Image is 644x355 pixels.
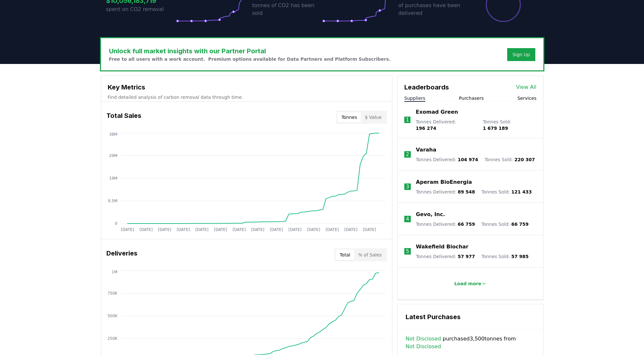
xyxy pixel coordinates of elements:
[195,227,208,232] tspan: [DATE]
[516,83,537,91] a: View All
[416,146,436,154] a: Varaha
[398,2,468,17] p: of purchases have been delivered
[325,227,339,232] tspan: [DATE]
[106,5,176,13] p: spent on CO2 removal
[458,157,478,162] span: 104 974
[481,253,529,260] p: Tonnes Sold :
[483,126,508,131] span: 1 679 189
[449,277,492,290] button: Load more
[511,189,532,194] span: 121 433
[233,227,246,232] tspan: [DATE]
[361,112,386,122] button: $ Value
[108,94,386,100] p: Find detailed analysis of carbon removal data through time.
[406,247,409,255] p: 5
[416,221,475,227] p: Tonnes Delivered :
[112,270,117,274] tspan: 1M
[458,189,475,194] span: 89 548
[404,95,425,101] button: Suppliers
[109,153,117,158] tspan: 29M
[416,178,472,186] a: Aperam BioEnergia
[416,211,445,218] a: Gevo, Inc.
[485,156,535,163] p: Tonnes Sold :
[107,336,118,341] tspan: 250K
[512,51,530,58] a: Sign Up
[344,227,357,232] tspan: [DATE]
[454,280,481,287] p: Load more
[109,46,391,56] h3: Unlock full market insights with our Partner Portal
[406,335,441,343] a: Not Disclosed
[270,227,283,232] tspan: [DATE]
[459,95,484,101] button: Purchasers
[115,221,117,226] tspan: 0
[139,227,153,232] tspan: [DATE]
[252,2,322,17] p: tonnes of CO2 has been sold
[406,343,441,350] a: Not Disclosed
[108,82,386,92] h3: Key Metrics
[121,227,134,232] tspan: [DATE]
[511,222,529,227] span: 66 759
[106,248,137,261] h3: Deliveries
[288,227,301,232] tspan: [DATE]
[406,335,535,350] span: purchased 3,500 tonnes from
[107,291,118,296] tspan: 750K
[507,48,535,61] button: Sign Up
[214,227,227,232] tspan: [DATE]
[354,250,386,260] button: % of Sales
[483,119,537,131] p: Tonnes Sold :
[406,215,409,223] p: 4
[404,82,449,92] h3: Leaderboards
[517,95,536,101] button: Services
[458,222,475,227] span: 66 759
[416,108,458,116] a: Exomad Green
[109,176,117,181] tspan: 19M
[338,112,361,122] button: Tonnes
[416,189,475,195] p: Tonnes Delivered :
[481,189,532,195] p: Tonnes Sold :
[363,227,376,232] tspan: [DATE]
[307,227,320,232] tspan: [DATE]
[514,157,535,162] span: 220 307
[406,151,409,158] p: 2
[251,227,264,232] tspan: [DATE]
[406,183,409,191] p: 3
[109,132,117,137] tspan: 38M
[109,56,391,62] p: Free to all users with a work account. Premium options available for Data Partners and Platform S...
[416,243,468,251] a: Wakefield Biochar
[511,254,529,259] span: 57 985
[107,314,118,318] tspan: 500K
[416,119,476,131] p: Tonnes Delivered :
[416,253,475,260] p: Tonnes Delivered :
[177,227,190,232] tspan: [DATE]
[106,111,141,124] h3: Total Sales
[406,116,409,124] p: 1
[336,250,354,260] button: Total
[406,312,535,322] h3: Latest Purchases
[416,126,436,131] span: 196 274
[108,199,117,203] tspan: 9.5M
[416,156,478,163] p: Tonnes Delivered :
[481,221,529,227] p: Tonnes Sold :
[158,227,171,232] tspan: [DATE]
[458,254,475,259] span: 57 977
